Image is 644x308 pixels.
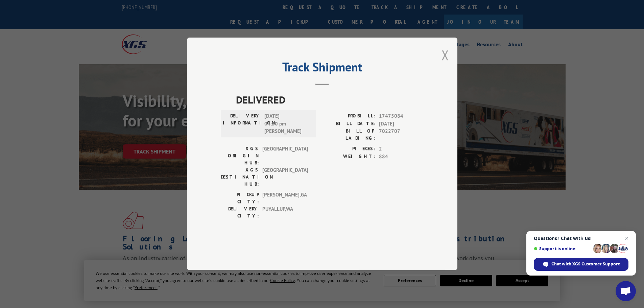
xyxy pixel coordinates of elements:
[534,236,628,241] span: Questions? Chat with us!
[221,62,424,75] h2: Track Shipment
[379,113,424,120] span: 17475084
[322,113,376,120] label: PROBILL:
[221,206,259,220] label: DELIVERY CITY:
[264,113,310,136] span: [DATE] 04:50 pm [PERSON_NAME]
[379,145,424,153] span: 2
[379,128,424,142] span: 7022707
[262,145,308,167] span: [GEOGRAPHIC_DATA]
[322,153,376,161] label: WEIGHT:
[534,258,628,271] div: Chat with XGS Customer Support
[623,234,631,242] span: Close chat
[379,120,424,128] span: [DATE]
[262,206,308,220] span: PUYALLUP , WA
[221,167,259,188] label: XGS DESTINATION HUB:
[262,191,308,206] span: [PERSON_NAME] , GA
[322,120,376,128] label: BILL DATE:
[322,145,376,153] label: PIECES:
[551,261,620,267] span: Chat with XGS Customer Support
[221,191,259,206] label: PICKUP CITY:
[534,246,591,251] span: Support is online
[616,281,636,301] div: Open chat
[379,153,424,161] span: 884
[322,128,376,142] label: BILL OF LADING:
[236,92,424,108] span: DELIVERED
[442,46,449,64] button: Close modal
[221,145,259,167] label: XGS ORIGIN HUB:
[223,113,261,136] label: DELIVERY INFORMATION:
[262,167,308,188] span: [GEOGRAPHIC_DATA]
